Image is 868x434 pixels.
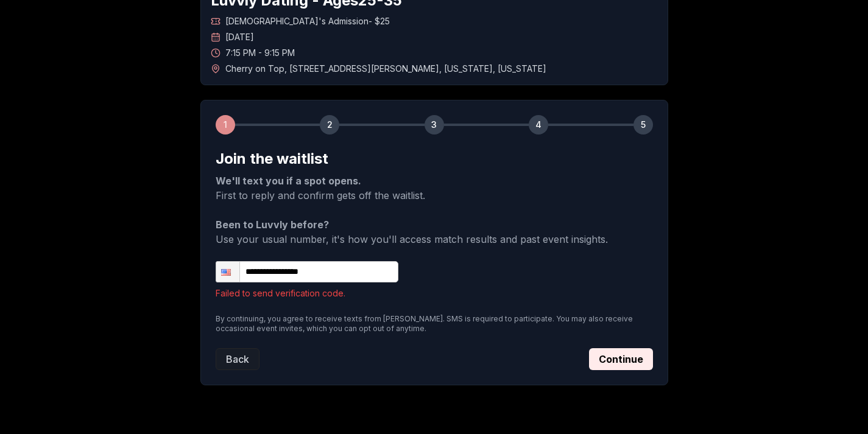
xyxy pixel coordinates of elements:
[589,348,653,370] button: Continue
[225,63,546,75] span: Cherry on Top , [STREET_ADDRESS][PERSON_NAME] , [US_STATE] , [US_STATE]
[225,15,390,27] span: [DEMOGRAPHIC_DATA]'s Admission - $25
[216,149,653,169] h2: Join the waitlist
[225,47,295,59] span: 7:15 PM - 9:15 PM
[216,219,329,231] strong: Been to Luvvly before?
[529,115,548,135] div: 4
[216,262,239,282] div: United States: + 1
[216,173,653,203] p: First to reply and confirm gets off the waitlist.
[216,287,653,299] p: Failed to send verification code.
[216,348,259,370] button: Back
[320,115,339,135] div: 2
[225,31,254,43] span: [DATE]
[216,115,235,135] div: 1
[633,115,653,135] div: 5
[216,175,361,187] strong: We'll text you if a spot opens.
[216,217,653,247] p: Use your usual number, it's how you'll access match results and past event insights.
[425,115,444,135] div: 3
[216,314,653,334] p: By continuing, you agree to receive texts from [PERSON_NAME]. SMS is required to participate. You...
